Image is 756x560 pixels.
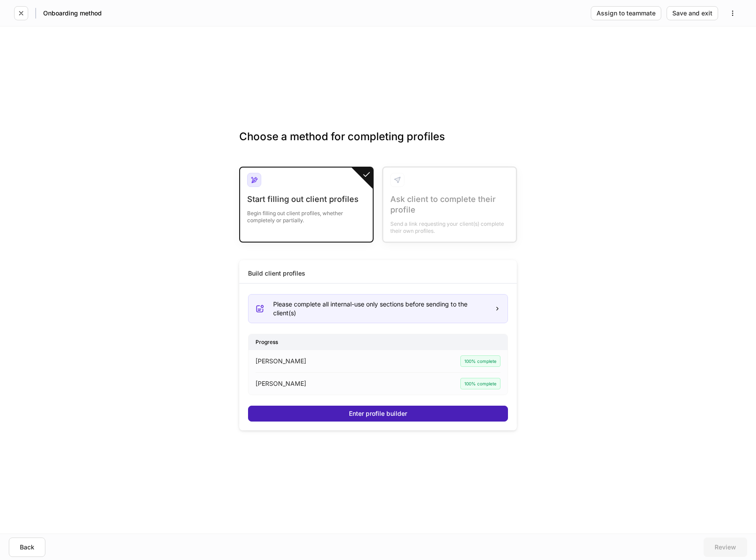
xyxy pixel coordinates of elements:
[247,205,366,224] div: Begin filling out client profiles, whether completely or partially.
[43,9,102,18] h5: Onboarding method
[247,194,366,205] div: Start filling out client profiles
[248,334,508,350] div: Progress
[460,355,500,367] div: 100% complete
[239,130,517,158] h3: Choose a method for completing profiles
[248,406,508,422] button: Enter profile builder
[597,10,656,16] div: Assign to teammate
[667,6,718,20] button: Save and exit
[256,357,306,366] p: [PERSON_NAME]
[591,6,661,20] button: Assign to teammate
[248,269,305,278] div: Build client profiles
[273,300,487,317] div: Please complete all internal-use only sections before sending to the client(s)
[9,538,45,557] button: Back
[349,411,407,417] div: Enter profile builder
[20,544,34,550] div: Back
[460,378,500,389] div: 100% complete
[672,10,712,16] div: Save and exit
[256,379,306,388] p: [PERSON_NAME]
